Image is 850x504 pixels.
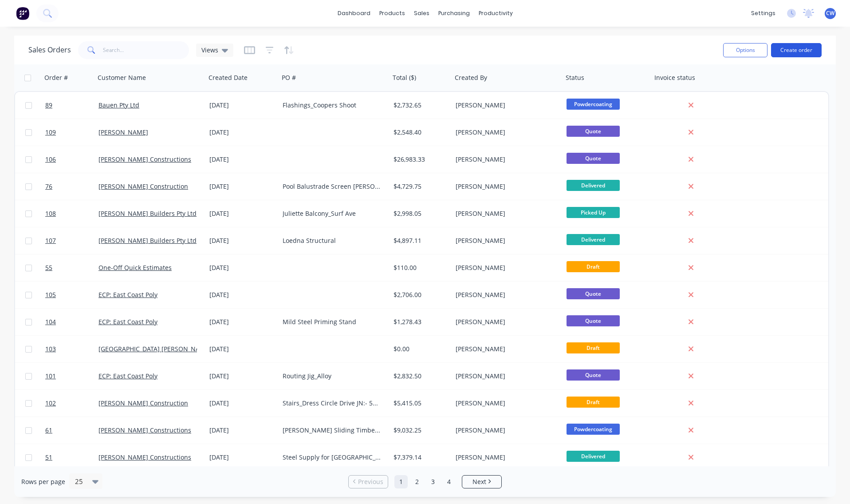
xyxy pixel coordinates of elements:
a: 109 [45,119,98,146]
div: [DATE] [209,128,275,137]
a: [PERSON_NAME] Builders Pty Ltd [98,209,197,218]
div: $1,278.43 [394,317,446,326]
a: [PERSON_NAME] [98,128,148,136]
a: [PERSON_NAME] Builders Pty Ltd [98,236,197,245]
span: 107 [45,236,56,245]
div: Juliette Balcony_Surf Ave [283,209,381,218]
span: Draft [567,261,620,272]
a: [PERSON_NAME] Constructions [98,426,191,434]
a: dashboard [333,7,375,20]
div: Mild Steel Priming Stand [283,317,381,326]
span: 51 [45,453,52,462]
div: [DATE] [209,345,275,353]
span: Delivered [567,451,620,462]
div: [PERSON_NAME] [456,290,554,299]
a: Bauen Pty Ltd [98,101,139,109]
div: [PERSON_NAME] [456,372,554,381]
div: products [375,7,409,20]
div: $4,897.11 [394,236,446,245]
a: ECP: East Coast Poly [98,372,157,380]
a: [PERSON_NAME] Constructions [98,453,191,461]
div: Stairs_Dress Circle Drive JN:- 5558 [283,399,381,408]
div: [PERSON_NAME] [456,317,554,326]
div: $2,732.65 [394,101,446,110]
a: Page 2 [410,475,424,488]
a: ECP: East Coast Poly [98,317,157,326]
span: Powdercoating [567,99,620,110]
span: 101 [45,372,56,381]
button: Options [723,43,767,57]
a: Next page [462,477,501,486]
a: 108 [45,200,98,227]
h1: Sales Orders [28,46,71,54]
div: $2,548.40 [394,128,446,137]
span: Quote [567,288,620,299]
input: Search... [103,41,189,59]
a: 55 [45,254,98,281]
div: sales [409,7,434,20]
a: Page 1 is your current page [394,475,408,488]
div: Customer Name [98,73,146,82]
span: 103 [45,345,56,353]
a: 107 [45,227,98,254]
div: Created Date [209,73,248,82]
div: PO # [282,73,296,82]
div: $110.00 [394,263,446,272]
a: 105 [45,282,98,308]
span: Rows per page [21,477,65,486]
ul: Pagination [345,475,505,488]
a: [PERSON_NAME] Constructions [98,155,191,163]
span: Previous [358,477,383,486]
div: Status [566,73,584,82]
span: Delivered [567,180,620,191]
a: 61 [45,417,98,444]
span: Draft [567,342,620,353]
div: $4,729.75 [394,182,446,191]
a: 89 [45,92,98,119]
a: [PERSON_NAME] Construction [98,399,188,407]
span: Picked Up [567,207,620,218]
span: Quote [567,153,620,164]
span: 104 [45,317,56,326]
div: [PERSON_NAME] [456,155,554,164]
a: 103 [45,336,98,362]
span: Quote [567,369,620,381]
a: Page 4 [442,475,456,488]
div: [PERSON_NAME] [456,345,554,353]
div: [DATE] [209,399,275,408]
span: 106 [45,155,56,164]
span: 105 [45,290,56,299]
span: Delivered [567,234,620,245]
div: [DATE] [209,372,275,381]
div: Total ($) [393,73,416,82]
div: $0.00 [394,345,446,353]
div: [DATE] [209,155,275,164]
div: Steel Supply for [GEOGRAPHIC_DATA] [283,453,381,462]
div: [DATE] [209,290,275,299]
a: 104 [45,309,98,335]
img: Factory [16,7,29,20]
span: 109 [45,128,56,137]
span: 76 [45,182,52,191]
div: $2,998.05 [394,209,446,218]
span: 89 [45,101,52,110]
div: $2,832.50 [394,372,446,381]
div: [PERSON_NAME] [456,209,554,218]
div: productivity [474,7,517,20]
div: $26,983.33 [394,155,446,164]
a: [PERSON_NAME] Construction [98,182,188,190]
a: Page 3 [426,475,440,488]
div: settings [747,7,780,20]
div: Routing Jig_Alloy [283,372,381,381]
div: [DATE] [209,453,275,462]
span: CW [826,9,834,17]
span: Next [472,477,486,486]
div: [DATE] [209,426,275,435]
div: [DATE] [209,317,275,326]
a: [GEOGRAPHIC_DATA] [PERSON_NAME] [98,345,211,353]
div: $5,415.05 [394,399,446,408]
a: One-Off Quick Estimates [98,263,172,272]
div: [PERSON_NAME] [456,128,554,137]
div: Created By [455,73,487,82]
div: Loedna Structural [283,236,381,245]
